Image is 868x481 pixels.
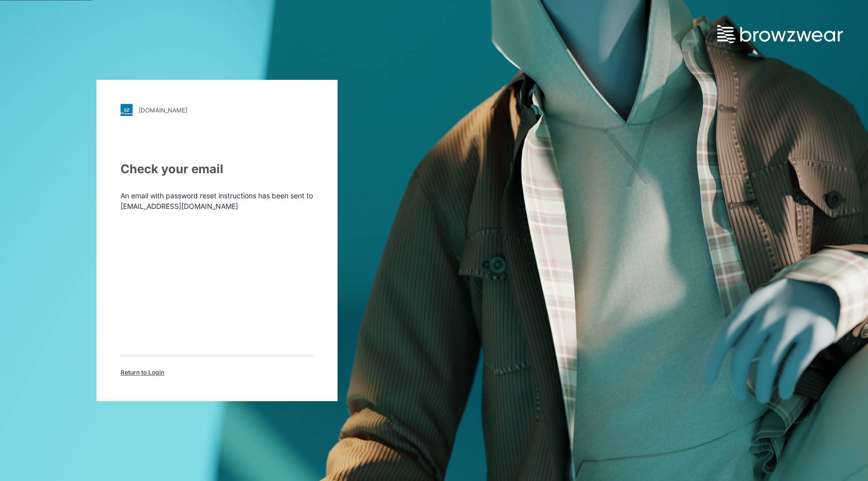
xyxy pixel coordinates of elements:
p: An email with password reset instructions has been sent to [EMAIL_ADDRESS][DOMAIN_NAME] [121,190,313,211]
img: browzwear-logo.e42bd6dac1945053ebaf764b6aa21510.svg [717,25,843,43]
img: stylezone-logo.562084cfcfab977791bfbf7441f1a819.svg [121,104,133,116]
div: Check your email [121,160,313,178]
a: [DOMAIN_NAME] [121,104,313,116]
div: [DOMAIN_NAME] [139,106,187,114]
span: Return to Login [121,368,164,377]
